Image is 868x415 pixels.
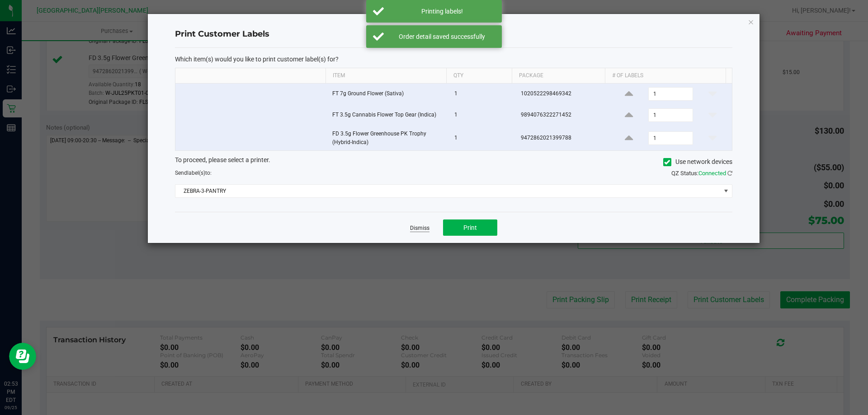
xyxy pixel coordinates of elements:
th: Item [325,68,446,84]
span: QZ Status: [671,170,732,177]
th: Qty [446,68,512,84]
button: Print [443,219,497,236]
p: Which item(s) would you like to print customer label(s) for? [175,55,732,63]
a: Dismiss [410,224,429,232]
div: Printing labels! [389,7,495,16]
label: Use network devices [663,157,732,167]
span: Send to: [175,170,212,176]
td: FT 3.5g Cannabis Flower Top Gear (Indica) [327,105,449,126]
div: Order detail saved successfully [389,32,495,41]
span: Connected [698,170,726,177]
span: label(s) [187,170,205,176]
iframe: Resource center [9,343,36,370]
span: Print [463,224,477,231]
td: FD 3.5g Flower Greenhouse PK Trophy (Hybrid-Indica) [327,126,449,150]
span: ZEBRA-3-PANTRY [175,185,721,197]
th: Package [512,68,605,84]
td: FT 7g Ground Flower (Sativa) [327,84,449,105]
h4: Print Customer Labels [175,28,732,40]
td: 1 [449,84,515,105]
td: 1020522298469342 [515,84,610,105]
th: # of labels [605,68,726,84]
td: 1 [449,126,515,150]
td: 9894076322271452 [515,105,610,126]
td: 1 [449,105,515,126]
td: 9472862021399788 [515,126,610,150]
div: To proceed, please select a printer. [168,155,739,169]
